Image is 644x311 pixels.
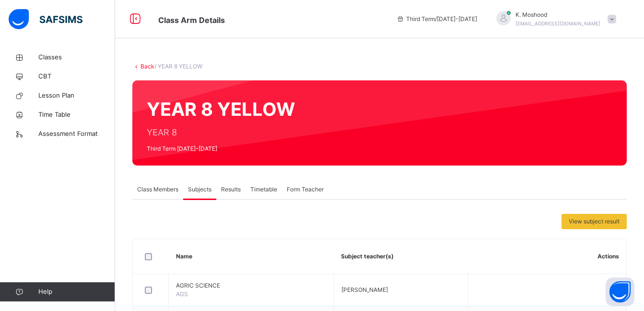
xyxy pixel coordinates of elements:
th: Subject teacher(s) [334,239,468,274]
span: K. Moshood [515,11,600,19]
span: Time Table [38,110,115,120]
th: Actions [468,239,626,274]
span: Timetable [250,185,277,194]
img: safsims [9,9,82,29]
span: Third Term [DATE]-[DATE] [147,144,295,153]
span: [EMAIL_ADDRESS][DOMAIN_NAME] [515,21,600,26]
a: Back [141,63,154,70]
span: [PERSON_NAME] [341,286,388,293]
span: AGRIC SCIENCE [176,281,327,290]
span: Classes [38,53,115,62]
span: Lesson Plan [38,91,115,100]
span: Assessment Format [38,129,115,139]
span: Results [221,185,241,194]
div: K.Moshood [487,11,621,28]
span: session/term information [397,15,477,23]
span: View subject result [569,217,620,226]
span: Class Members [137,185,178,194]
span: Class Arm Details [158,15,225,25]
span: CBT [38,72,115,81]
th: Name [169,239,334,274]
button: Open asap [606,278,634,306]
span: AGS [176,290,188,298]
span: Help [38,287,115,297]
span: Form Teacher [287,185,324,194]
span: / YEAR 8 YELLOW [154,63,202,70]
span: Subjects [188,185,211,194]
